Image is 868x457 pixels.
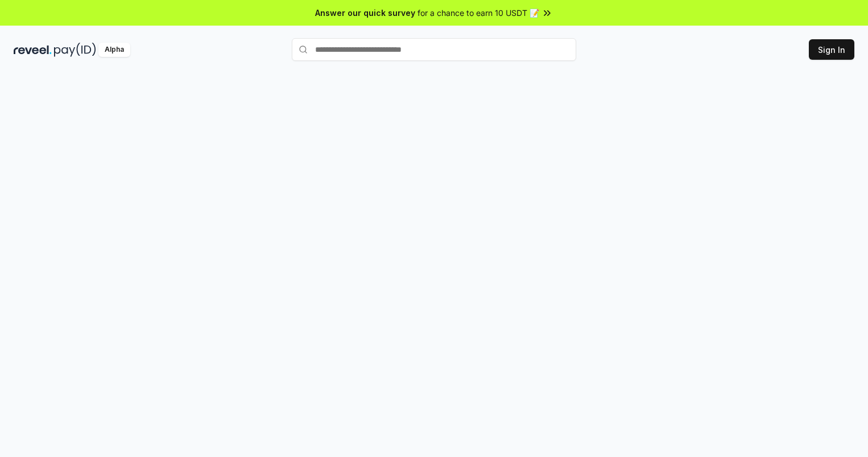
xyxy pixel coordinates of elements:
span: for a chance to earn 10 USDT 📝 [418,7,539,19]
button: Sign In [809,39,854,60]
img: pay_id [54,43,96,57]
img: reveel_dark [14,43,52,57]
span: Answer our quick survey [315,7,415,19]
div: Alpha [98,43,130,57]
